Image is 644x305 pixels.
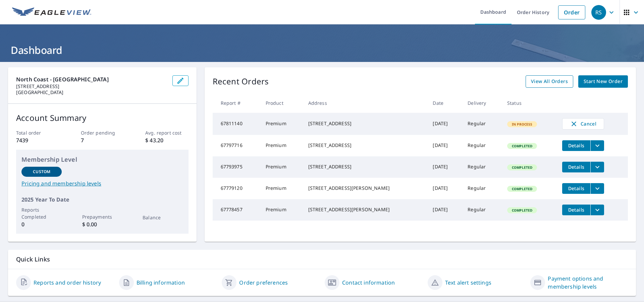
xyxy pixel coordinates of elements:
span: Completed [508,208,536,213]
div: RS [591,5,606,20]
p: $ 0.00 [82,220,122,228]
p: Recent Orders [213,75,269,88]
td: Premium [260,178,303,199]
div: [STREET_ADDRESS][PERSON_NAME] [308,185,422,192]
span: View All Orders [531,77,568,86]
span: Details [566,207,586,213]
td: Regular [462,156,502,178]
th: Product [260,93,303,113]
span: Details [566,185,586,192]
td: Premium [260,135,303,156]
div: [STREET_ADDRESS][PERSON_NAME] [308,206,422,213]
p: North Coast - [GEOGRAPHIC_DATA] [16,75,167,83]
td: [DATE] [427,178,462,199]
p: Prepayments [82,213,122,220]
th: Status [502,93,557,113]
button: filesDropdownBtn-67797716 [590,140,604,151]
button: detailsBtn-67779120 [562,183,590,194]
td: 67778457 [213,199,260,221]
h1: Dashboard [8,43,636,57]
a: Start New Order [578,75,628,88]
td: 67779120 [213,178,260,199]
p: Quick Links [16,255,628,263]
td: 67811140 [213,113,260,135]
td: 67793975 [213,156,260,178]
button: filesDropdownBtn-67779120 [590,183,604,194]
button: detailsBtn-67778457 [562,205,590,215]
p: Total order [16,129,59,136]
a: Pricing and membership levels [21,179,183,187]
td: [DATE] [427,156,462,178]
span: Start New Order [584,77,623,86]
button: Cancel [562,118,604,130]
td: 67797716 [213,135,260,156]
td: [DATE] [427,199,462,221]
p: Order pending [81,129,124,136]
td: [DATE] [427,135,462,156]
p: Balance [143,214,183,221]
span: Completed [508,144,536,148]
p: [STREET_ADDRESS] [16,83,167,89]
p: Custom [33,169,50,175]
p: Reports Completed [21,206,62,220]
span: Details [566,142,586,149]
button: detailsBtn-67793975 [562,162,590,172]
p: Membership Level [21,155,183,164]
span: Completed [508,186,536,191]
span: Details [566,164,586,170]
p: $ 43.20 [145,136,188,144]
td: Regular [462,113,502,135]
a: Text alert settings [445,279,491,287]
th: Delivery [462,93,502,113]
p: 7 [81,136,124,144]
a: View All Orders [526,75,573,88]
td: Premium [260,113,303,135]
span: Cancel [569,120,597,128]
a: Order preferences [239,279,288,287]
a: Payment options and membership levels [548,275,628,291]
td: Premium [260,199,303,221]
p: Avg. report cost [145,129,188,136]
td: Regular [462,199,502,221]
div: [STREET_ADDRESS] [308,142,422,149]
th: Date [427,93,462,113]
button: detailsBtn-67797716 [562,140,590,151]
div: [STREET_ADDRESS] [308,163,422,170]
p: 2025 Year To Date [21,196,183,204]
p: 7439 [16,136,59,144]
a: Reports and order history [34,279,101,287]
p: Account Summary [16,112,189,124]
button: filesDropdownBtn-67793975 [590,162,604,172]
td: Premium [260,156,303,178]
a: Order [558,5,585,19]
a: Contact information [342,279,395,287]
img: EV Logo [12,7,91,17]
a: Billing information [137,279,185,287]
td: Regular [462,135,502,156]
p: 0 [21,220,62,228]
span: Completed [508,165,536,170]
div: [STREET_ADDRESS] [308,120,422,127]
button: filesDropdownBtn-67778457 [590,205,604,215]
span: In Process [508,122,537,127]
td: Regular [462,178,502,199]
th: Report # [213,93,260,113]
td: [DATE] [427,113,462,135]
p: [GEOGRAPHIC_DATA] [16,89,167,95]
th: Address [303,93,428,113]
